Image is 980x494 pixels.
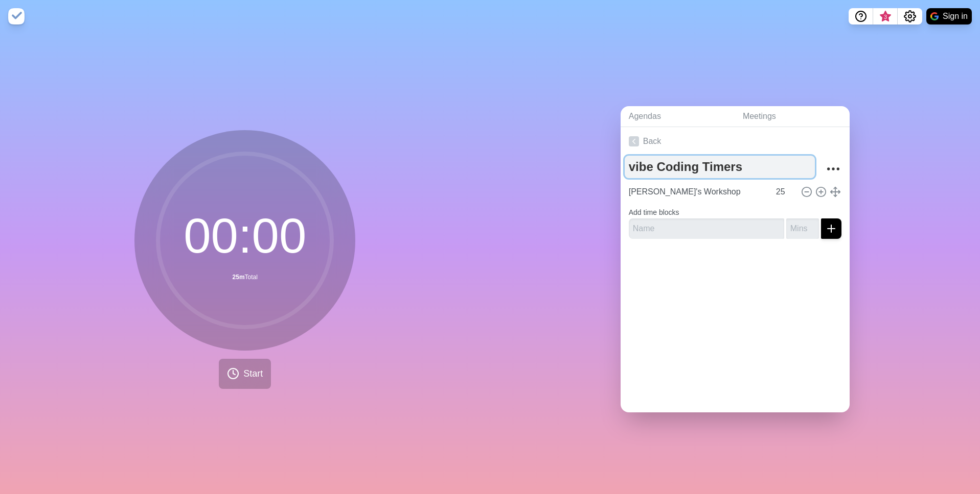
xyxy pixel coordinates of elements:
button: Settings [898,8,922,24]
img: timeblocks logo [8,8,25,24]
input: Mins [786,218,819,239]
button: What’s new [873,8,898,24]
button: Help [849,8,873,24]
input: Name [625,182,770,202]
input: Name [629,218,784,239]
button: Sign in [926,8,972,24]
a: Meetings [735,106,850,127]
img: google logo [930,12,939,20]
a: Back [621,127,850,156]
button: More [823,159,844,179]
span: Start [243,367,263,381]
button: Start [219,359,271,389]
a: Agendas [621,106,735,127]
span: 3 [881,13,890,21]
label: Add time blocks [629,208,679,216]
input: Mins [772,182,796,202]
